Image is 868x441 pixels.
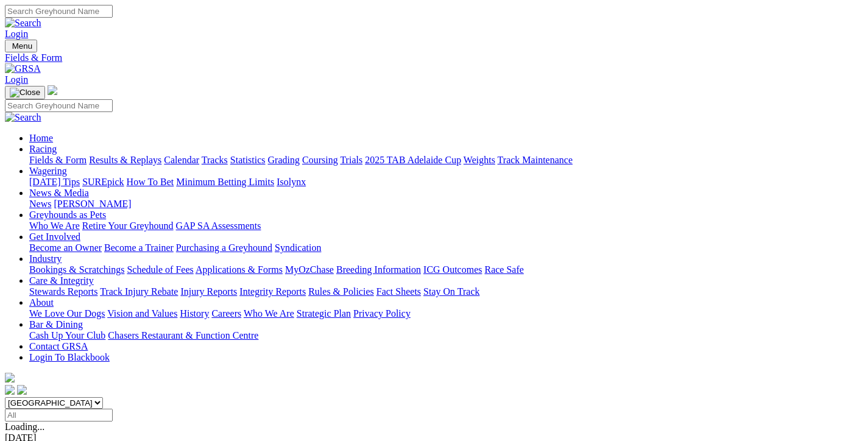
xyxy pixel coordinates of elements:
[176,177,274,187] a: Minimum Betting Limits
[5,74,28,85] a: Login
[29,199,51,209] a: News
[180,308,209,319] a: History
[29,199,863,210] div: News & Media
[5,18,41,29] img: Search
[29,308,863,319] div: About
[376,286,421,297] a: Fact Sheets
[5,40,37,52] button: Toggle navigation
[268,155,300,165] a: Grading
[5,385,15,395] img: facebook.svg
[29,133,53,143] a: Home
[54,199,131,209] a: [PERSON_NAME]
[29,275,94,286] a: Care & Integrity
[89,155,161,165] a: Results & Replays
[29,264,863,275] div: Industry
[29,319,83,330] a: Bar & Dining
[29,242,102,253] a: Become an Owner
[29,286,863,297] div: Care & Integrity
[29,210,106,220] a: Greyhounds as Pets
[353,308,411,319] a: Privacy Policy
[5,5,113,18] input: Search
[180,286,237,297] a: Injury Reports
[48,85,57,95] img: logo-grsa-white.png
[365,155,461,165] a: 2025 TAB Adelaide Cup
[423,286,479,297] a: Stay On Track
[239,286,306,297] a: Integrity Reports
[29,253,62,264] a: Industry
[29,188,89,198] a: News & Media
[127,177,174,187] a: How To Bet
[29,144,57,154] a: Racing
[196,264,283,275] a: Applications & Forms
[29,220,863,231] div: Greyhounds as Pets
[5,29,28,39] a: Login
[82,177,124,187] a: SUREpick
[5,99,113,112] input: Search
[10,88,40,97] img: Close
[100,286,178,297] a: Track Injury Rebate
[82,220,174,231] a: Retire Your Greyhound
[29,242,863,253] div: Get Involved
[244,308,294,319] a: Who We Are
[12,41,32,51] span: Menu
[29,330,105,340] a: Cash Up Your Club
[17,385,27,395] img: twitter.svg
[29,264,124,275] a: Bookings & Scratchings
[29,352,110,362] a: Login To Blackbook
[464,155,495,165] a: Weights
[423,264,482,275] a: ICG Outcomes
[5,112,41,123] img: Search
[29,231,80,242] a: Get Involved
[5,409,113,422] input: Select date
[202,155,228,165] a: Tracks
[340,155,362,165] a: Trials
[275,242,321,253] a: Syndication
[230,155,266,165] a: Statistics
[285,264,334,275] a: MyOzChase
[176,220,261,231] a: GAP SA Assessments
[297,308,351,319] a: Strategic Plan
[108,330,258,340] a: Chasers Restaurant & Function Centre
[29,330,863,341] div: Bar & Dining
[29,220,80,231] a: Who We Are
[29,177,80,187] a: [DATE] Tips
[498,155,573,165] a: Track Maintenance
[29,177,863,188] div: Wagering
[5,52,863,63] a: Fields & Form
[308,286,374,297] a: Rules & Policies
[5,373,15,383] img: logo-grsa-white.png
[164,155,199,165] a: Calendar
[484,264,523,275] a: Race Safe
[29,286,97,297] a: Stewards Reports
[277,177,306,187] a: Isolynx
[127,264,193,275] a: Schedule of Fees
[5,63,41,74] img: GRSA
[336,264,421,275] a: Breeding Information
[29,297,54,308] a: About
[29,155,863,166] div: Racing
[29,308,105,319] a: We Love Our Dogs
[211,308,241,319] a: Careers
[29,341,88,351] a: Contact GRSA
[5,86,45,99] button: Toggle navigation
[104,242,174,253] a: Become a Trainer
[176,242,272,253] a: Purchasing a Greyhound
[29,166,67,176] a: Wagering
[107,308,177,319] a: Vision and Values
[5,422,44,432] span: Loading...
[29,155,86,165] a: Fields & Form
[302,155,338,165] a: Coursing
